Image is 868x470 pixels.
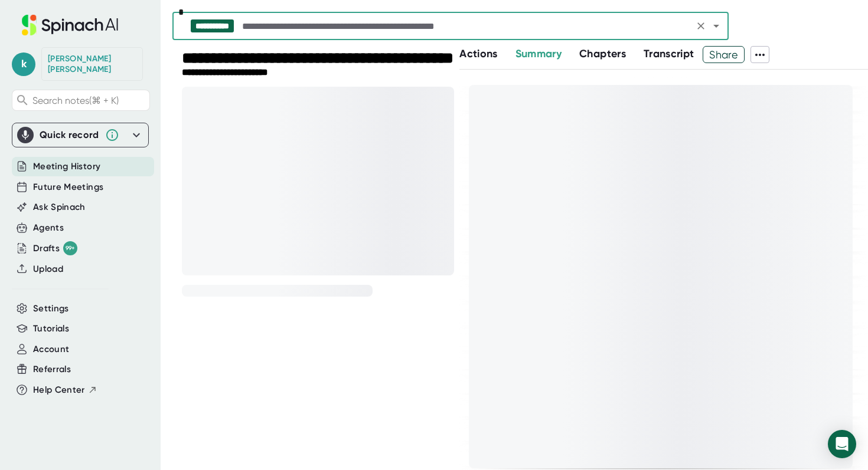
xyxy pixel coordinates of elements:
span: Transcript [644,47,694,60]
div: Quick record [40,129,99,141]
button: Account [33,343,69,356]
button: Actions [459,46,497,62]
span: k [12,52,35,76]
button: Tutorials [33,322,69,336]
button: Upload [33,262,63,276]
div: Quick record [17,123,143,147]
span: Chapters [579,47,626,60]
button: Chapters [579,46,626,62]
button: Transcript [644,46,694,62]
button: Meeting History [33,160,100,173]
button: Help Center [33,383,97,397]
button: Share [703,46,745,63]
span: Share [703,44,744,65]
div: Open Intercom Messenger [828,430,856,458]
button: Referrals [33,363,71,376]
span: Help Center [33,383,85,397]
button: Clear [693,18,709,34]
div: 99+ [63,241,77,255]
span: Actions [459,47,497,60]
span: Search notes (⌘ + K) [32,95,119,106]
div: Drafts [33,241,77,255]
button: Future Meetings [33,180,103,194]
button: Ask Spinach [33,201,86,214]
button: Summary [515,46,562,62]
div: Kacy Yates [48,54,136,74]
button: Settings [33,302,69,315]
button: Drafts 99+ [33,241,77,255]
button: Open [708,18,725,34]
span: Summary [515,47,562,60]
button: Agents [33,221,64,235]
